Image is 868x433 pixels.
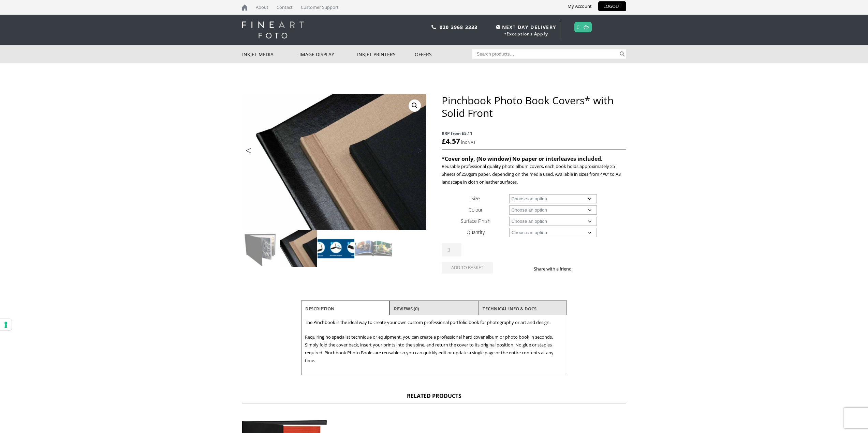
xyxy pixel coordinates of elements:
[584,25,589,29] img: basket.svg
[580,266,585,272] img: facebook sharing button
[442,262,493,274] button: Add to basket
[415,45,472,63] a: Offers
[280,230,317,267] img: Pinchbook Photo Book Covers* with Solid Front - Image 2
[305,319,563,326] p: The Pinchbook is the ideal way to create your own custom professional portfolio book for photogra...
[318,268,354,305] img: Pinchbook Photo Book Covers* with Solid Front - Image 7
[588,266,593,272] img: twitter sharing button
[242,392,626,403] h2: Related products
[442,163,626,186] p: Reusable professional quality photo album covers, each book holds approximately 25 Sheets of 250g...
[496,25,500,29] img: time.svg
[598,1,626,11] a: LOGOUT
[305,303,335,315] a: Description
[242,268,279,305] img: Pinchbook Photo Book Covers* with Solid Front - Image 5
[440,24,478,30] a: 020 3968 3333
[242,21,304,38] img: logo-white.svg
[318,230,354,267] img: Pinchbook Photo Book Covers* with Solid Front - Image 3
[534,265,580,273] p: Share with a friend
[494,23,556,31] span: NEXT DAY DELIVERY
[305,333,563,365] p: Requiring no specialist technique or equipment, you can create a professional hard cover album or...
[357,45,415,63] a: Inkjet Printers
[355,268,392,305] img: Pinchbook Photo Book Covers* with Solid Front - Image 8
[394,303,419,315] a: Reviews (0)
[506,31,548,37] a: Exceptions Apply
[299,45,357,63] a: Image Display
[355,230,392,267] img: Pinchbook Photo Book Covers* with Solid Front - Image 4
[280,268,317,305] img: Pinchbook Photo Book Covers* with Solid Front - Image 6
[471,195,480,202] label: Size
[242,45,300,63] a: Inkjet Media
[431,25,436,29] img: phone.svg
[562,1,597,11] a: My Account
[409,99,421,112] a: View full-screen image gallery
[618,49,626,59] button: Search
[483,303,536,315] a: TECHNICAL INFO & DOCS
[442,94,626,119] h1: Pinchbook Photo Book Covers* with Solid Front
[472,49,618,59] input: Search products…
[242,230,279,267] img: Pinchbook Photo Book Covers* with Solid Front
[596,266,602,272] img: email sharing button
[442,155,626,163] h4: *Cover only, (No window) No paper or interleaves included.
[442,129,626,137] span: RRP from £5.11
[467,229,485,235] label: Quantity
[442,136,460,146] bdi: 4.57
[469,206,483,213] label: Colour
[442,243,461,257] input: Product quantity
[442,136,446,146] span: £
[461,218,490,224] label: Surface Finish
[577,22,580,32] a: 0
